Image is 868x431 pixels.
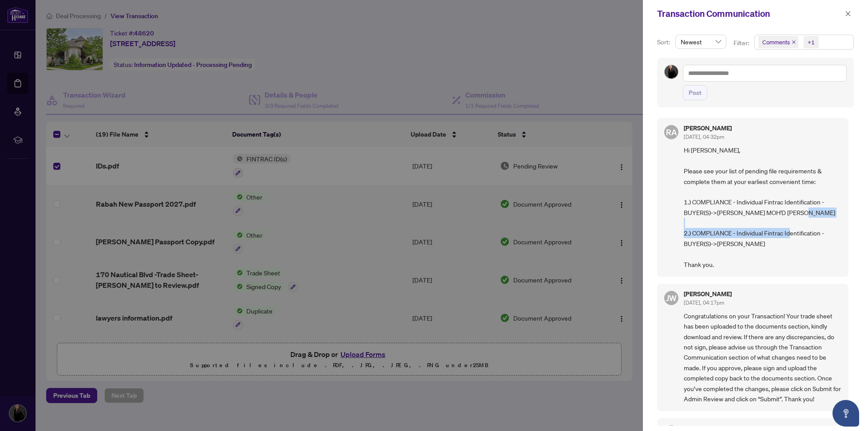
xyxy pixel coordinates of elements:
span: RA [666,126,677,138]
h5: [PERSON_NAME] [684,125,732,131]
span: Hi [PERSON_NAME], Please see your list of pending file requirements & complete them at your earli... [684,145,841,270]
p: Sort: [657,37,672,47]
button: Post [683,85,707,100]
span: close [792,40,796,44]
span: [DATE], 04:17pm [684,299,724,306]
button: Open asap [832,400,859,427]
span: Comments [762,38,790,47]
h5: [PERSON_NAME] [684,291,732,297]
span: Congratulations on your Transaction! Your trade sheet has been uploaded to the documents section,... [684,311,841,404]
span: [DATE], 04:32pm [684,133,724,140]
span: close [845,11,851,17]
div: +1 [808,38,815,47]
span: Newest [681,35,721,48]
div: Transaction Communication [657,7,842,20]
img: Profile Icon [665,65,678,78]
span: JW [666,292,677,304]
p: Filter: [733,38,750,48]
span: Comments [758,36,798,48]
